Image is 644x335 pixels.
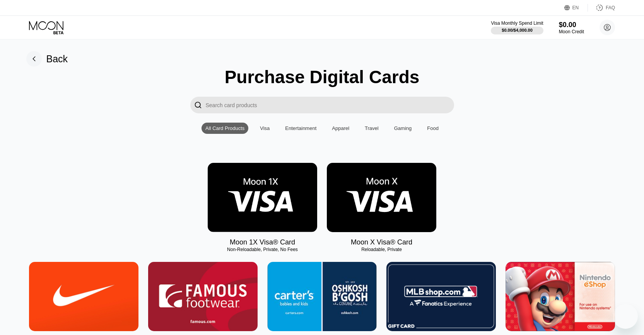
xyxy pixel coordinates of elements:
[606,5,615,10] div: FAQ
[260,125,270,131] div: Visa
[559,21,584,34] div: $0.00Moon Credit
[225,67,420,87] div: Purchase Digital Cards
[26,51,68,67] div: Back
[205,125,244,131] div: All Card Products
[46,53,68,65] div: Back
[390,123,416,134] div: Gaming
[613,304,638,329] iframe: Schaltfläche zum Öffnen des Messaging-Fensters
[559,29,584,34] div: Moon Credit
[327,247,436,252] div: Reloadable, Private
[206,97,454,113] input: Search card products
[281,123,320,134] div: Entertainment
[285,125,316,131] div: Entertainment
[328,123,353,134] div: Apparel
[230,238,295,246] div: Moon 1X Visa® Card
[564,4,588,12] div: EN
[256,123,273,134] div: Visa
[423,123,442,134] div: Food
[588,4,615,12] div: FAQ
[361,123,383,134] div: Travel
[202,123,248,134] div: All Card Products
[491,21,543,26] div: Visa Monthly Spend Limit
[365,125,379,131] div: Travel
[427,125,439,131] div: Food
[194,101,202,109] div: 
[190,97,206,113] div: 
[502,28,533,32] div: $0.00 / $4,000.00
[559,21,584,29] div: $0.00
[208,247,317,252] div: Non-Reloadable, Private, No Fees
[572,5,579,10] div: EN
[394,125,412,131] div: Gaming
[351,238,412,246] div: Moon X Visa® Card
[332,125,349,131] div: Apparel
[491,21,543,34] div: Visa Monthly Spend Limit$0.00/$4,000.00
